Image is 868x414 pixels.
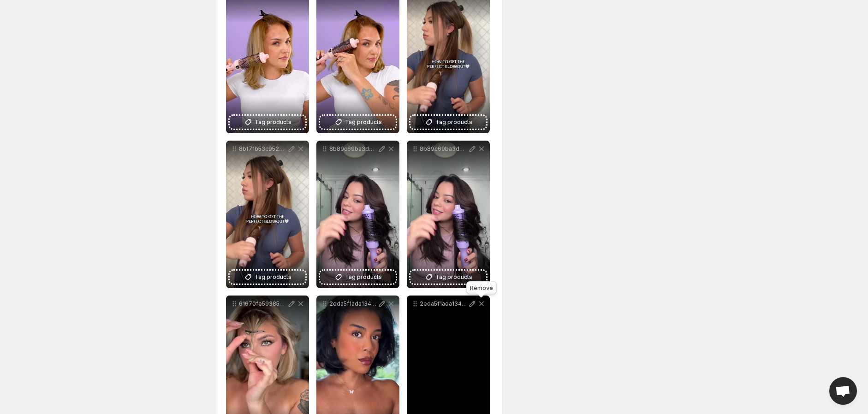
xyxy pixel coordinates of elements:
[410,271,486,284] button: Tag products
[345,118,382,127] span: Tag products
[407,141,490,288] div: 8b89c69ba3d34ce0b69656a05061ae7eHD-1080p-48Mbps-39209211Tag products
[230,271,305,284] button: Tag products
[255,118,291,127] span: Tag products
[329,300,377,308] p: 2eda5f1ada134a74a16ffcfa9f8e7146HD-1080p-25Mbps-39208695 1
[829,377,857,405] a: Open chat
[320,116,396,129] button: Tag products
[316,141,399,288] div: 8b89c69ba3d34ce0b69656a05061ae7eHD-1080p-48Mbps-39209211 1Tag products
[435,118,472,127] span: Tag products
[239,300,287,308] p: 61670fe59385407c9a7beb11958e526fHD-1080p-25Mbps-39209212
[255,272,291,282] span: Tag products
[345,272,382,282] span: Tag products
[435,272,472,282] span: Tag products
[410,116,486,129] button: Tag products
[226,141,309,288] div: 8bf71b53c9524bd48e34d773e4685fd3HD-1080p-25Mbps-39209214Tag products
[420,145,468,153] p: 8b89c69ba3d34ce0b69656a05061ae7eHD-1080p-48Mbps-39209211
[320,271,396,284] button: Tag products
[239,145,287,153] p: 8bf71b53c9524bd48e34d773e4685fd3HD-1080p-25Mbps-39209214
[230,116,305,129] button: Tag products
[329,145,377,153] p: 8b89c69ba3d34ce0b69656a05061ae7eHD-1080p-48Mbps-39209211 1
[420,300,468,308] p: 2eda5f1ada134a74a16ffcfa9f8e7146HD-1080p-25Mbps-39208695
